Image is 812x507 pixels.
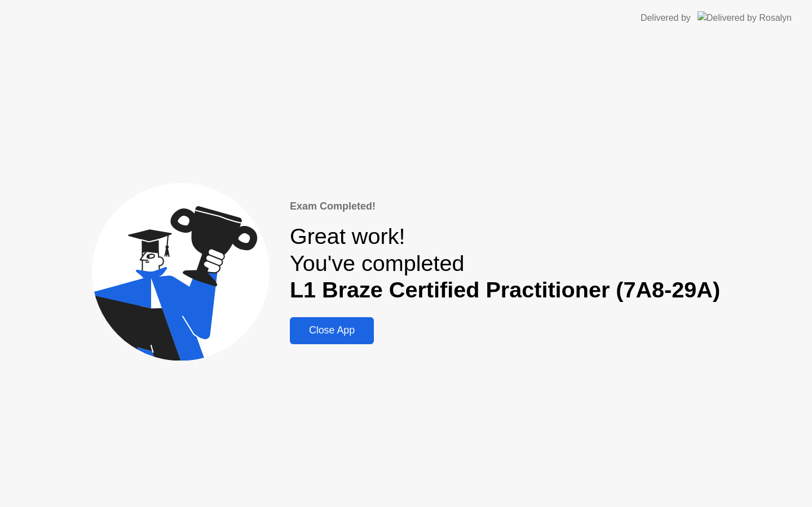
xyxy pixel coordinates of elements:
[290,223,720,304] div: Great work! You've completed
[290,199,720,214] div: Exam Completed!
[641,11,691,25] div: Delivered by
[698,11,792,24] img: Delivered by Rosalyn
[290,317,374,344] button: Close App
[293,324,370,336] div: Close App
[290,277,720,302] b: L1 Braze Certified Practitioner (7A8-29A)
